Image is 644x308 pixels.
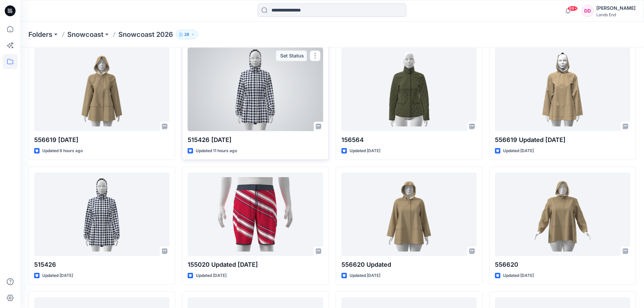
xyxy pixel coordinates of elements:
p: 515426 [DATE] [188,135,323,145]
a: 515426 [34,172,169,256]
div: DD [581,5,594,17]
p: 556619 Updated [DATE] [495,135,630,145]
a: 156564 [341,48,477,131]
span: 99+ [568,6,578,11]
div: [PERSON_NAME] [596,4,636,12]
p: 556620 [495,260,630,269]
p: 556620 Updated [341,260,477,269]
p: Updated [DATE] [42,272,73,279]
a: 556620 [495,172,630,256]
p: 28 [184,31,189,38]
a: 556620 Updated [341,172,477,256]
p: Updated 8 hours ago [42,147,83,155]
p: Updated [DATE] [350,147,380,155]
p: Updated [DATE] [196,272,226,279]
a: Snowcoast [67,30,103,39]
p: 556619 [DATE] [34,135,169,145]
a: 515426 18Sep [188,48,323,131]
p: Updated 11 hours ago [196,147,237,155]
p: 515426 [34,260,169,269]
p: 156564 [341,135,477,145]
a: 556619 18Sep [34,48,169,131]
p: Snowcoast 2026 [118,30,173,39]
button: 28 [176,30,198,39]
p: Updated [DATE] [503,147,534,155]
a: Folders [28,30,52,39]
p: Updated [DATE] [350,272,380,279]
a: 556619 Updated 16SEP [495,48,630,131]
div: Lands End [596,12,636,17]
a: 155020 Updated 12SEP [188,172,323,256]
p: 155020 Updated [DATE] [188,260,323,269]
p: Updated [DATE] [503,272,534,279]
